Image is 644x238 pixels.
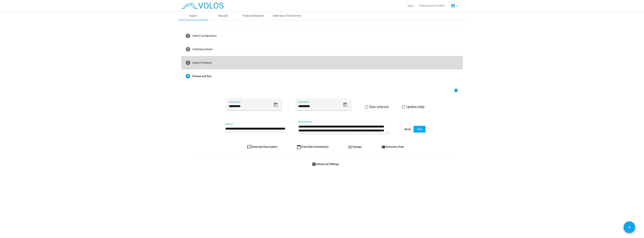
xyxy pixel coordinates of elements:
[414,126,426,133] button: Run
[219,14,228,18] div: Results
[624,221,635,233] button: Add icon
[417,128,422,131] span: Run
[627,225,632,230] mat-icon: add
[192,61,212,65] div: Option Positions
[348,145,362,148] span: Sweeps
[244,143,280,150] button: Generate Description
[404,2,417,9] a: Apps
[345,143,365,150] button: Sweeps
[407,4,414,7] span: Apps
[192,74,212,78] div: Review and Run
[273,14,301,18] div: Reference Time Series
[312,163,339,166] span: Advanced Settings
[297,145,301,149] mat-icon: calendar_today
[455,4,460,8] mat-icon: arrow_drop_down
[451,4,455,8] mat-icon: account_circle
[405,128,411,131] span: Back
[247,145,251,149] mat-icon: chat_bubble_outline
[297,145,329,148] span: View Date Schedule(s)
[271,101,280,109] button: Open calendar
[187,61,189,64] span: 3
[187,74,189,78] span: 4
[381,145,404,148] span: Summary View
[247,145,277,148] span: Generate Description
[378,143,407,150] button: Summary View
[454,88,458,93] mat-icon: info
[348,145,352,149] mat-icon: format_list_numbered
[189,14,197,18] div: Inputs
[406,105,425,109] span: Update Daily
[341,101,349,109] button: Open calendar
[243,14,264,18] div: Feature Requests
[402,126,414,133] button: Back
[294,143,332,150] button: View Date Schedule(s)
[187,34,189,37] span: 1
[381,145,386,149] mat-icon: view_list
[192,34,217,38] div: Select Configuration:
[370,105,389,109] span: Earn Interest
[420,4,445,7] span: Request Information
[309,161,342,167] button: Advanced Settings
[192,47,212,51] div: Underlying Asset
[312,162,316,166] mat-icon: settings
[417,2,448,9] a: Request Information
[187,47,189,51] span: 2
